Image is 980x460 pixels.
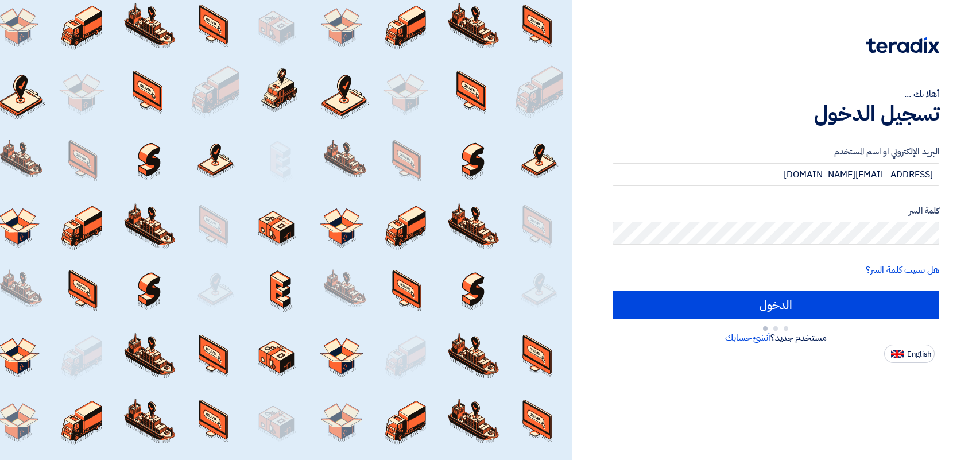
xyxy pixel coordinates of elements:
label: كلمة السر [613,204,939,218]
button: English [884,345,935,363]
input: الدخول [613,291,939,319]
img: Teradix logo [866,37,939,53]
a: هل نسيت كلمة السر؟ [866,263,939,277]
a: أنشئ حسابك [725,331,770,345]
h1: تسجيل الدخول [613,101,939,126]
div: مستخدم جديد؟ [613,331,939,345]
img: en-US.png [891,350,904,358]
label: البريد الإلكتروني او اسم المستخدم [613,145,939,159]
span: English [907,350,931,358]
div: أهلا بك ... [613,87,939,101]
input: أدخل بريد العمل الإلكتروني او اسم المستخدم الخاص بك ... [613,163,939,186]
